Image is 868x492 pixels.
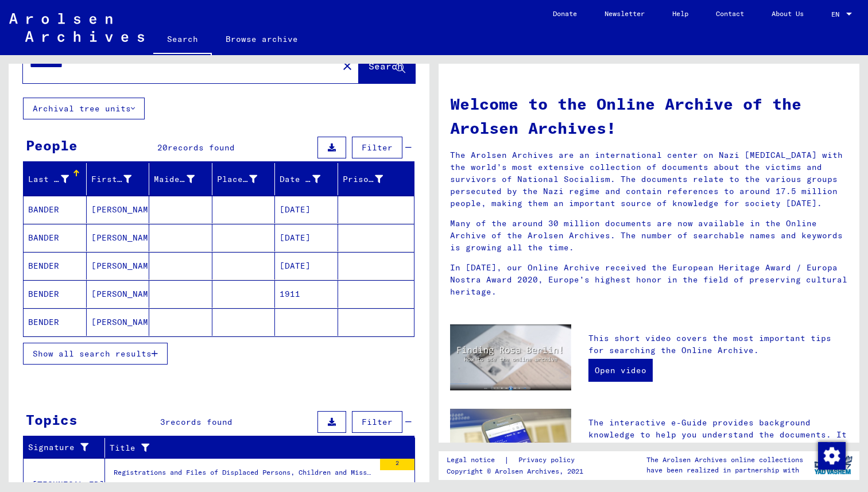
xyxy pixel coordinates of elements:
img: Change consent [818,442,846,470]
mat-cell: BENDER [24,280,87,308]
mat-cell: [PERSON_NAME] [87,308,150,336]
mat-cell: BANDER [24,224,87,251]
mat-header-cell: Date of Birth [275,163,338,195]
button: Filter [352,411,402,433]
span: EN [831,10,844,18]
div: Prisoner # [343,170,401,188]
div: First Name [91,170,149,188]
a: Open video [588,359,653,382]
span: Filter [362,142,393,153]
mat-icon: close [340,59,354,73]
mat-cell: [PERSON_NAME] [87,280,150,308]
div: Date of Birth [280,173,320,185]
mat-header-cell: First Name [87,163,150,195]
a: Search [153,25,212,55]
div: People [26,135,77,156]
mat-cell: BENDER [24,308,87,336]
div: Maiden Name [154,173,195,185]
img: yv_logo.png [812,451,855,479]
mat-cell: BANDER [24,196,87,223]
div: Title [110,439,401,457]
mat-cell: BENDER [24,252,87,280]
span: 20 [157,142,168,153]
mat-header-cell: Prisoner # [338,163,414,195]
div: Last Name [28,170,86,188]
p: In [DATE], our Online Archive received the European Heritage Award / Europa Nostra Award 2020, Eu... [450,262,848,298]
span: records found [165,417,232,427]
mat-cell: [PERSON_NAME] [87,196,150,223]
div: Place of Birth [217,173,258,185]
mat-cell: [DATE] [275,196,338,223]
img: video.jpg [450,324,571,390]
p: The Arolsen Archives online collections [646,455,803,465]
h1: Welcome to the Online Archive of the Arolsen Archives! [450,92,848,140]
div: Maiden Name [154,170,212,188]
div: | [447,454,588,466]
a: Browse archive [212,25,312,53]
mat-header-cell: Place of Birth [212,163,276,195]
div: Last Name [28,173,69,185]
button: Filter [352,137,402,158]
p: The interactive e-Guide provides background knowledge to help you understand the documents. It in... [588,417,848,477]
span: Search [369,60,403,72]
button: Clear [336,54,359,77]
span: Show all search results [33,348,152,359]
mat-cell: [PERSON_NAME] [87,252,150,280]
p: have been realized in partnership with [646,465,803,475]
p: This short video covers the most important tips for searching the Online Archive. [588,332,848,357]
div: Registrations and Files of Displaced Persons, Children and Missing Persons / Relief Programs of V... [114,467,374,483]
div: Title [110,442,386,454]
button: Show all search results [23,343,168,365]
mat-header-cell: Maiden Name [149,163,212,195]
a: Legal notice [447,454,504,466]
mat-header-cell: Last Name [24,163,87,195]
p: Many of the around 30 million documents are now available in the Online Archive of the Arolsen Ar... [450,218,848,254]
img: eguide.jpg [450,409,571,490]
button: Archival tree units [23,98,145,119]
mat-cell: [DATE] [275,252,338,280]
span: Filter [362,417,393,427]
button: Search [359,48,415,83]
div: Signature [28,441,90,454]
div: First Name [91,173,132,185]
div: Place of Birth [217,170,275,188]
div: Signature [28,439,104,457]
mat-cell: [DATE] [275,224,338,251]
mat-cell: [PERSON_NAME] [87,224,150,251]
span: records found [168,142,235,153]
p: The Arolsen Archives are an international center on Nazi [MEDICAL_DATA] with the world’s most ext... [450,149,848,210]
div: 2 [380,459,414,470]
div: Topics [26,409,77,430]
p: Copyright © Arolsen Archives, 2021 [447,466,588,476]
a: Privacy policy [509,454,588,466]
img: Arolsen_neg.svg [9,13,144,42]
div: Date of Birth [280,170,338,188]
div: Prisoner # [343,173,383,185]
mat-cell: 1911 [275,280,338,308]
span: 3 [160,417,165,427]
